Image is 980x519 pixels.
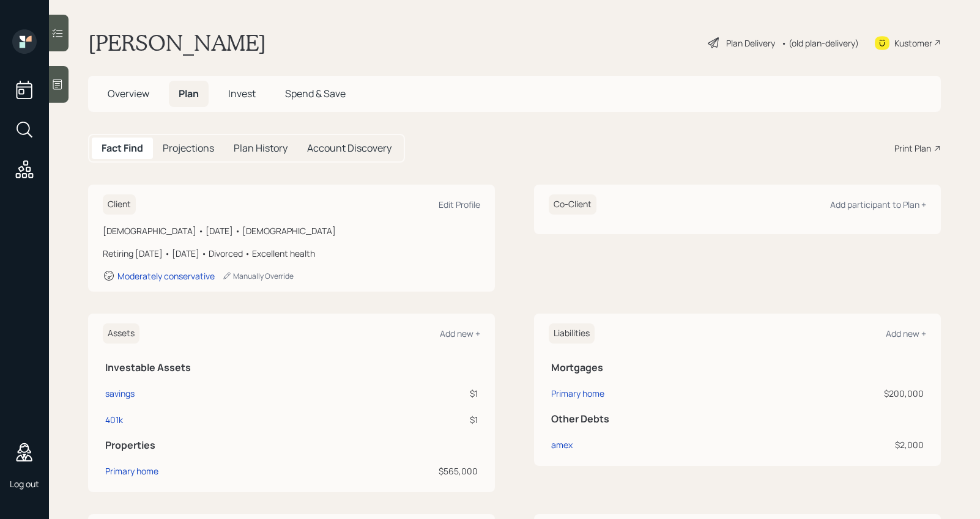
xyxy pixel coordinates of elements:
h5: Account Discovery [307,142,392,154]
div: Retiring [DATE] • [DATE] • Divorced • Excellent health [103,247,480,260]
h5: Fact Find [102,142,143,154]
h5: Investable Assets [105,362,478,374]
h5: Mortgages [551,362,924,374]
div: [DEMOGRAPHIC_DATA] • [DATE] • [DEMOGRAPHIC_DATA] [103,224,480,237]
span: Plan [179,87,199,100]
h6: Assets [103,323,139,344]
div: 401k [105,413,123,426]
div: $2,000 [765,438,924,451]
div: Manually Override [222,271,294,281]
div: • (old plan-delivery) [781,37,859,50]
div: Plan Delivery [726,37,775,50]
span: Overview [108,87,149,100]
div: Add new + [886,328,926,339]
div: Edit Profile [439,199,480,210]
div: amex [551,438,573,451]
span: Spend & Save [285,87,346,100]
h6: Client [103,194,136,215]
div: $565,000 [320,465,478,477]
h5: Properties [105,440,478,451]
div: $1 [320,387,478,400]
div: Primary home [551,387,604,400]
span: Invest [228,87,256,100]
h6: Liabilities [549,323,595,344]
div: Add participant to Plan + [830,199,926,210]
div: Moderately conservative [117,270,215,282]
h1: [PERSON_NAME] [88,29,266,56]
div: Kustomer [894,37,932,50]
div: Primary home [105,465,158,477]
h5: Plan History [234,142,288,154]
div: Log out [10,478,39,490]
h5: Projections [163,142,214,154]
div: savings [105,387,135,400]
div: Print Plan [894,142,931,155]
div: $1 [320,413,478,426]
div: $200,000 [765,387,924,400]
h6: Co-Client [549,194,596,215]
h5: Other Debts [551,413,924,425]
div: Add new + [440,328,480,339]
